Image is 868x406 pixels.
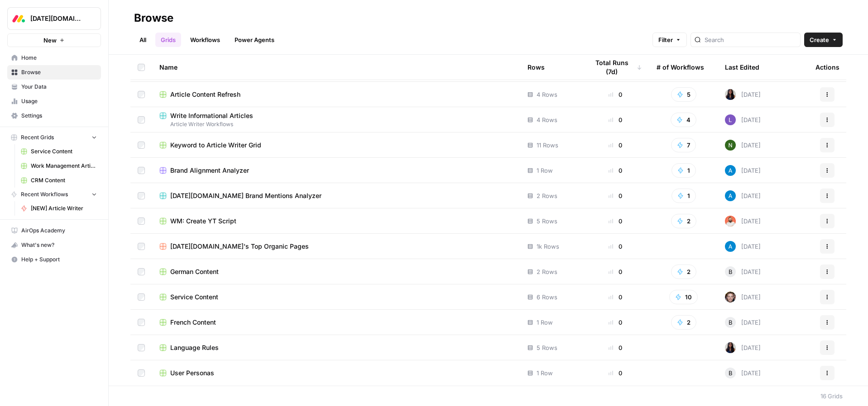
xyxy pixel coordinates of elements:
[159,217,513,226] a: WM: Create YT Script
[671,138,696,152] button: 7
[17,173,101,188] a: CRM Content
[159,242,513,251] a: [DATE][DOMAIN_NAME]'s Top Organic Pages
[134,33,152,47] a: All
[725,140,736,151] img: g4o9tbhziz0738ibrok3k9f5ina6
[537,115,557,124] span: 4 Rows
[537,90,557,99] span: 4 Rows
[528,55,545,80] div: Rows
[170,217,236,226] span: WM: Create YT Script
[17,159,101,173] a: Work Management Article Grid
[159,368,513,378] a: User Personas
[589,115,642,124] div: 0
[589,267,642,276] div: 0
[589,318,642,327] div: 0
[159,120,513,128] span: Article Writer Workflows
[537,318,553,327] span: 1 Row
[21,54,97,62] span: Home
[725,114,761,125] div: [DATE]
[31,147,97,156] span: Service Content
[159,55,513,80] div: Name
[21,227,97,235] span: AirOps Academy
[725,55,759,80] div: Last Edited
[729,368,733,378] span: B
[804,33,843,47] button: Create
[725,114,736,125] img: rn7sh892ioif0lo51687sih9ndqw
[671,214,696,228] button: 2
[7,33,101,47] button: New
[10,10,27,27] img: Monday.com Logo
[725,165,736,176] img: o3cqybgnmipr355j8nz4zpq1mc6x
[7,7,101,30] button: Workspace: Monday.com
[725,368,761,378] div: [DATE]
[725,216,761,227] div: [DATE]
[185,33,225,47] a: Workflows
[725,165,761,176] div: [DATE]
[21,190,68,198] span: Recent Workflows
[17,144,101,159] a: Service Content
[7,252,101,267] button: Help + Support
[820,392,843,401] div: 16 Grids
[725,317,761,328] div: [DATE]
[7,188,101,201] button: Recent Workflows
[658,35,673,44] span: Filter
[7,131,101,144] button: Recent Grids
[669,290,698,304] button: 10
[589,293,642,302] div: 0
[159,166,513,175] a: Brand Alignment Analyzer
[810,35,829,44] span: Create
[170,368,214,378] span: User Personas
[31,176,97,184] span: CRM Content
[589,191,642,200] div: 0
[657,55,704,80] div: # of Workflows
[537,267,557,276] span: 2 Rows
[671,113,696,127] button: 4
[671,315,696,330] button: 2
[8,238,101,252] div: What's new?
[43,36,57,45] span: New
[17,201,101,216] a: [NEW] Article Writer
[725,190,761,201] div: [DATE]
[170,343,219,352] span: Language Rules
[537,343,557,352] span: 5 Rows
[589,166,642,175] div: 0
[589,242,642,251] div: 0
[725,89,761,100] div: [DATE]
[159,267,513,276] a: German Content
[725,140,761,151] div: [DATE]
[229,33,280,47] a: Power Agents
[21,112,97,120] span: Settings
[159,191,513,200] a: [DATE][DOMAIN_NAME] Brand Mentions Analyzer
[671,163,696,178] button: 1
[705,35,796,44] input: Search
[725,216,736,227] img: ui9db3zf480wl5f9in06l3n7q51r
[671,189,696,203] button: 1
[21,97,97,105] span: Usage
[170,191,321,200] span: [DATE][DOMAIN_NAME] Brand Mentions Analyzer
[725,241,761,252] div: [DATE]
[725,266,761,277] div: [DATE]
[31,204,97,212] span: [NEW] Article Writer
[589,90,642,99] div: 0
[725,89,736,100] img: rox323kbkgutb4wcij4krxobkpon
[7,223,101,238] a: AirOps Academy
[725,190,736,201] img: o3cqybgnmipr355j8nz4zpq1mc6x
[7,65,101,80] a: Browse
[729,318,733,327] span: B
[159,90,513,99] a: Article Content Refresh
[7,238,101,252] button: What's new?
[815,55,839,80] div: Actions
[7,80,101,94] a: Your Data
[652,33,687,47] button: Filter
[170,90,240,99] span: Article Content Refresh
[170,242,309,251] span: [DATE][DOMAIN_NAME]'s Top Organic Pages
[170,318,216,327] span: French Content
[537,191,557,200] span: 2 Rows
[170,267,219,276] span: German Content
[671,264,696,279] button: 2
[30,14,85,23] span: [DATE][DOMAIN_NAME]
[159,293,513,302] a: Service Content
[21,68,97,76] span: Browse
[537,293,557,302] span: 6 Rows
[7,51,101,65] a: Home
[159,111,513,128] a: Write Informational ArticlesArticle Writer Workflows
